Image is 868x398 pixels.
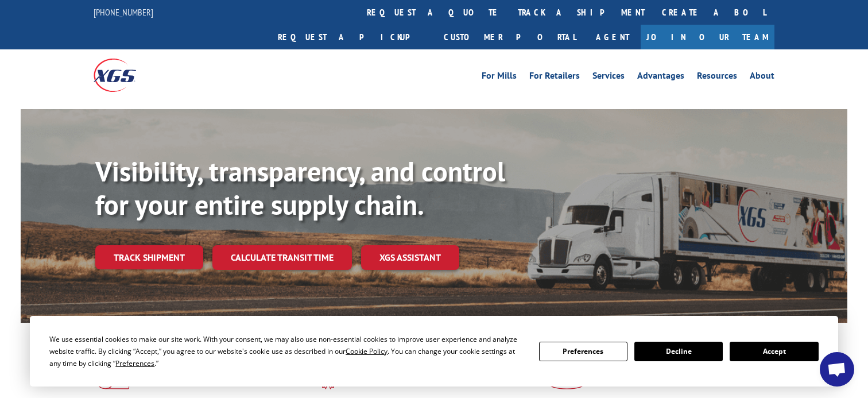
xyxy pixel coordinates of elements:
[94,6,153,18] a: [PHONE_NUMBER]
[634,342,723,361] button: Decline
[361,245,459,270] a: XGS ASSISTANT
[49,333,525,369] div: We use essential cookies to make our site work. With your consent, we may also use non-essential ...
[697,71,737,84] a: Resources
[730,342,818,361] button: Accept
[820,352,854,387] a: Open chat
[641,25,774,49] a: Join Our Team
[95,153,505,222] b: Visibility, transparency, and control for your entire supply chain.
[637,71,684,84] a: Advantages
[30,316,838,387] div: Cookie Consent Prompt
[529,71,580,84] a: For Retailers
[482,71,517,84] a: For Mills
[592,71,625,84] a: Services
[539,342,627,361] button: Preferences
[435,25,584,49] a: Customer Portal
[750,71,774,84] a: About
[269,25,435,49] a: Request a pickup
[346,346,387,356] span: Cookie Policy
[95,245,203,269] a: Track shipment
[115,358,154,368] span: Preferences
[212,245,352,270] a: Calculate transit time
[584,25,641,49] a: Agent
